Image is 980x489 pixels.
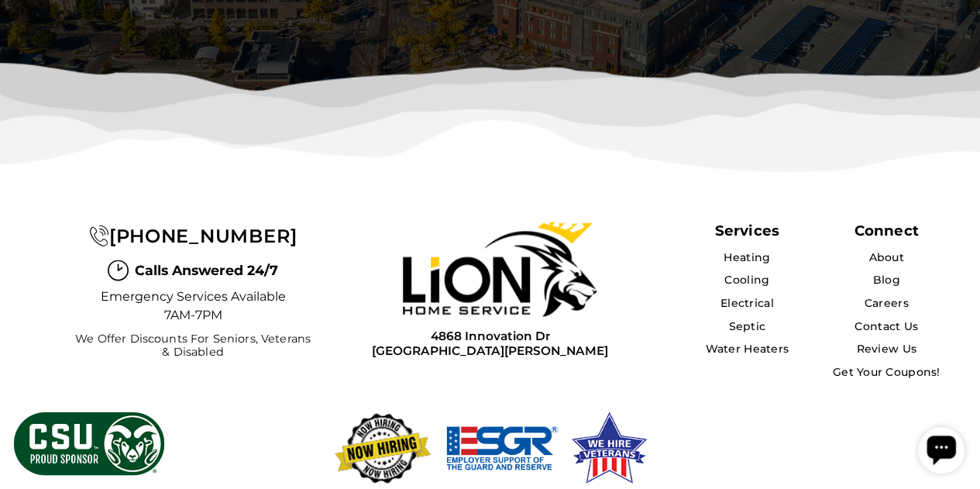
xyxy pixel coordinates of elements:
[444,409,560,487] img: We hire veterans
[724,273,769,287] a: Cooling
[720,296,774,310] a: Electrical
[724,250,770,264] a: Heating
[833,365,940,379] a: Get Your Coupons!
[714,222,779,239] span: Services
[6,6,53,53] div: Open chat widget
[705,342,789,356] a: Water Heaters
[872,273,899,287] a: Blog
[372,329,608,343] span: 4868 Innovation Dr
[854,222,918,239] div: Connect
[728,319,765,333] a: Septic
[868,250,903,264] a: About
[135,260,278,281] span: Calls Answered 24/7
[854,319,918,333] a: Contact Us
[569,409,648,487] img: We hire veterans
[100,288,286,325] span: Emergency Services Available 7AM-7PM
[109,225,297,247] span: [PHONE_NUMBER]
[71,332,315,360] span: We Offer Discounts for Seniors, Veterans & Disabled
[12,410,167,477] img: CSU Sponsor Badge
[856,342,916,356] a: Review Us
[88,225,297,247] a: [PHONE_NUMBER]
[372,343,608,358] span: [GEOGRAPHIC_DATA][PERSON_NAME]
[865,296,909,310] a: Careers
[331,409,435,487] img: now-hiring
[372,329,608,359] a: 4868 Innovation Dr[GEOGRAPHIC_DATA][PERSON_NAME]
